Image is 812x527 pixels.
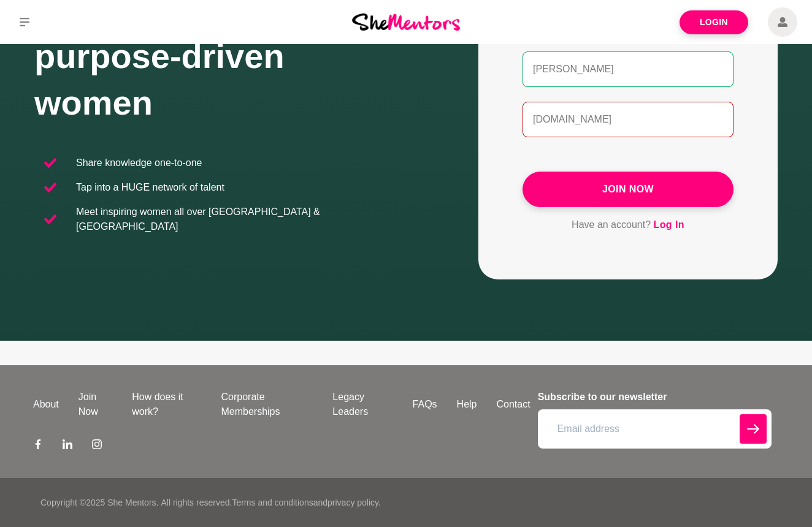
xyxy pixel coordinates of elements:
[523,102,733,137] input: Email address
[63,439,72,453] a: LinkedIn
[69,390,122,419] a: Join Now
[161,496,380,509] p: All rights reserved. and .
[211,390,323,419] a: Corporate Memberships
[680,10,748,34] a: Login
[232,498,313,507] a: Terms and conditions
[538,409,772,449] input: Email address
[538,390,772,404] h4: Subscribe to our newsletter
[23,397,69,412] a: About
[487,397,540,412] a: Contact
[40,496,158,509] p: Copyright © 2025 She Mentors .
[76,205,396,234] p: Meet inspiring women all over [GEOGRAPHIC_DATA] & [GEOGRAPHIC_DATA]
[122,390,211,419] a: How does it work?
[523,172,733,207] button: Join Now
[33,439,43,453] a: Facebook
[327,498,378,507] a: privacy policy
[76,156,202,170] p: Share knowledge one-to-one
[523,51,733,87] input: Name
[92,439,102,453] a: Instagram
[76,180,224,195] p: Tap into a HUGE network of talent
[654,217,684,233] a: Log In
[523,217,733,233] p: Have an account?
[403,397,447,412] a: FAQs
[352,13,460,30] img: She Mentors Logo
[323,390,402,419] a: Legacy Leaders
[447,397,487,412] a: Help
